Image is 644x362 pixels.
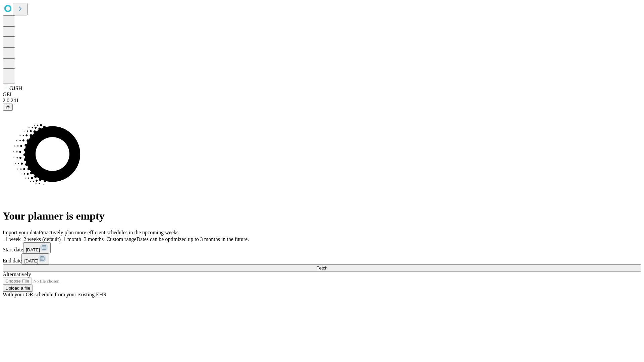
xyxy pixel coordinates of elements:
div: End date [3,253,641,264]
span: 1 month [63,236,81,242]
div: Start date [3,242,641,253]
span: 3 months [84,236,104,242]
div: 2.0.241 [3,98,641,104]
span: Import your data [3,230,39,235]
span: GJSH [9,85,22,91]
h1: Your planner is empty [3,210,641,222]
span: @ [5,105,10,110]
span: Dates can be optimized up to 3 months in the future. [137,236,249,242]
span: 1 week [5,236,21,242]
button: [DATE] [21,253,49,264]
span: With your OR schedule from your existing EHR [3,292,107,297]
button: Fetch [3,264,641,271]
button: Upload a file [3,285,33,292]
span: Alternatively [3,271,31,277]
span: Proactively plan more efficient schedules in the upcoming weeks. [39,230,180,235]
span: [DATE] [26,247,40,252]
button: [DATE] [23,242,51,253]
span: [DATE] [24,258,38,263]
button: @ [3,104,13,111]
div: GEI [3,92,641,98]
span: 2 weeks (default) [23,236,61,242]
span: Custom range [106,236,136,242]
span: Fetch [316,265,327,270]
